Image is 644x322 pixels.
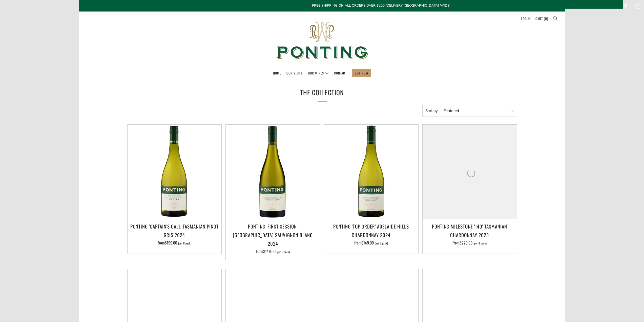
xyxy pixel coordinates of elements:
[361,240,374,246] span: $149.00
[277,251,290,253] span: (per 6 pack)
[263,248,276,254] span: $149.00
[256,248,290,254] span: from
[425,222,514,239] h3: Ponting Milestone '140' Tasmanian Chardonnay 2023
[452,240,487,246] span: from
[460,240,472,246] span: $229.00
[226,222,320,254] a: Ponting 'First Session' [GEOGRAPHIC_DATA] Sauvignon Blanc 2024 from$149.00 (per 6 pack)
[128,222,222,247] a: Ponting 'Captain's Call' Tasmanian Pinot Gris 2024 from$199.00 (per 6 pack)
[334,69,347,77] a: Contact
[286,69,303,77] a: Our Story
[324,222,418,247] a: Ponting 'Top Order' Adelaide Hills Chardonnay 2024 from$149.00 (per 6 pack)
[246,87,398,99] h1: The Collection
[521,14,531,23] a: Log in
[165,240,177,246] span: $199.00
[545,16,547,21] span: 0
[355,69,368,77] a: BUY NOW
[272,12,373,69] img: Ponting Wines
[354,240,388,246] span: from
[375,242,388,245] span: (per 6 pack)
[158,240,191,246] span: from
[327,222,416,239] h3: Ponting 'Top Order' Adelaide Hills Chardonnay 2024
[273,69,281,77] a: Home
[308,69,329,77] a: Our Wines
[228,222,317,248] h3: Ponting 'First Session' [GEOGRAPHIC_DATA] Sauvignon Blanc 2024
[535,14,548,23] a: Cart (0)
[130,222,219,239] h3: Ponting 'Captain's Call' Tasmanian Pinot Gris 2024
[178,242,191,245] span: (per 6 pack)
[473,242,487,245] span: (per 6 pack)
[423,222,517,247] a: Ponting Milestone '140' Tasmanian Chardonnay 2023 from$229.00 (per 6 pack)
